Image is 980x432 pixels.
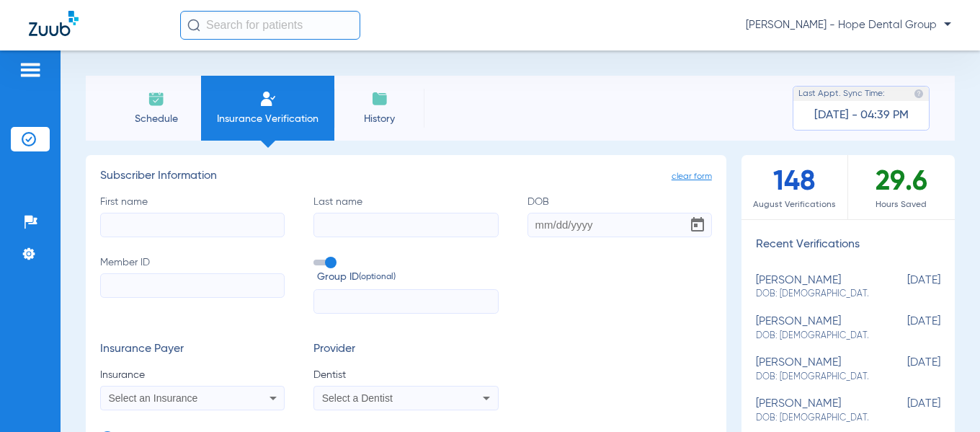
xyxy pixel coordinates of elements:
[122,112,190,126] span: Schedule
[100,255,285,314] label: Member ID
[741,198,847,212] span: August Verifications
[259,90,277,107] img: Manual Insurance Verification
[100,213,285,237] input: First name
[848,198,955,212] span: Hours Saved
[914,89,924,99] img: last sync help info
[29,11,79,36] img: Zuub Logo
[100,273,285,298] input: Member ID
[756,288,868,301] span: DOB: [DEMOGRAPHIC_DATA]
[814,108,909,123] span: [DATE] - 04:39 PM
[148,90,165,107] img: Schedule
[527,213,712,237] input: DOBOpen calendar
[756,315,868,342] div: [PERSON_NAME]
[741,155,848,219] div: 148
[756,371,868,384] span: DOB: [DEMOGRAPHIC_DATA]
[313,368,498,382] span: Dentist
[109,392,198,404] span: Select an Insurance
[212,112,324,126] span: Insurance Verification
[359,270,396,285] small: (optional)
[345,112,414,126] span: History
[100,195,285,237] label: First name
[868,315,940,342] span: [DATE]
[868,274,940,301] span: [DATE]
[313,195,498,237] label: Last name
[756,397,868,424] div: [PERSON_NAME]
[868,356,940,383] span: [DATE]
[371,90,388,107] img: History
[322,392,393,404] span: Select a Dentist
[19,61,42,79] img: hamburger-icon
[756,330,868,343] span: DOB: [DEMOGRAPHIC_DATA]
[756,356,868,383] div: [PERSON_NAME]
[683,211,712,239] button: Open calendar
[100,169,712,184] h3: Subscriber Information
[672,169,712,184] span: clear form
[100,343,285,357] h3: Insurance Payer
[313,343,498,357] h3: Provider
[313,213,498,237] input: Last name
[756,274,868,301] div: [PERSON_NAME]
[741,238,955,252] h3: Recent Verifications
[746,18,951,32] span: [PERSON_NAME] - Hope Dental Group
[317,270,498,285] span: Group ID
[187,19,200,32] img: Search Icon
[798,87,885,101] span: Last Appt. Sync Time:
[848,155,955,219] div: 29.6
[868,397,940,424] span: [DATE]
[180,11,360,40] input: Search for patients
[100,368,285,382] span: Insurance
[527,195,712,237] label: DOB
[756,412,868,425] span: DOB: [DEMOGRAPHIC_DATA]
